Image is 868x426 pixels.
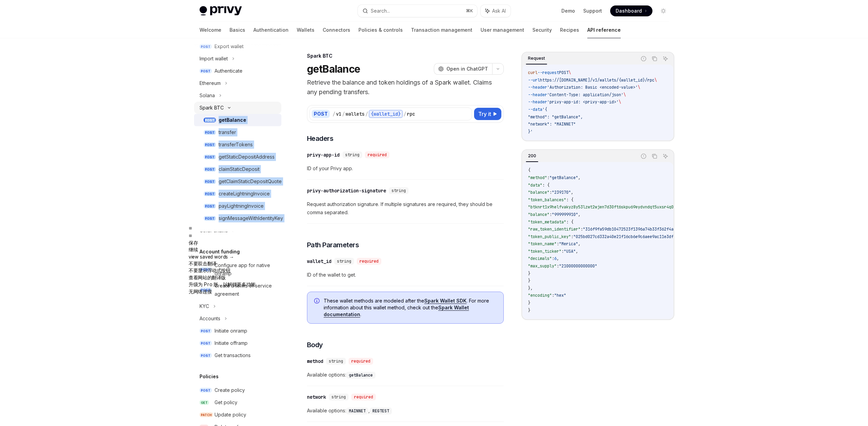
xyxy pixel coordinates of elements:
[307,371,504,379] span: Available options:
[557,256,559,261] span: ,
[639,54,648,63] button: Report incorrect code
[307,240,359,250] span: Path Parameters
[559,241,578,247] span: "Merica"
[200,388,212,393] span: POST
[528,92,547,98] span: --header
[411,22,472,38] a: Transaction management
[370,408,392,414] code: REGTEST
[528,197,566,203] span: "token_balances"
[538,70,559,75] span: --request
[552,212,578,217] span: "999999910"
[566,197,573,203] span: : {
[528,241,557,247] span: "token_name"
[576,249,578,254] span: ,
[661,152,670,161] button: Ask AI
[528,308,530,313] span: }
[549,190,552,195] span: :
[557,241,559,247] span: :
[215,386,245,394] div: Create policy
[528,249,561,254] span: "token_ticker"
[204,179,216,184] span: POST
[369,110,403,118] div: {wallet_id}
[200,314,220,323] div: Accounts
[200,400,209,405] span: GET
[571,234,573,239] span: :
[200,79,221,87] div: Ethereum
[346,372,376,379] code: getBalance
[307,187,386,194] div: privy-authorization-signature
[219,128,236,136] div: transfer
[580,226,583,232] span: :
[528,263,557,269] span: "max_supply"
[312,110,330,118] div: POST
[200,302,209,310] div: KYC
[307,271,504,279] span: ID of the wallet to get.
[547,99,619,105] span: 'privy-app-id: <privy-app-id>'
[552,190,571,195] span: "239170"
[189,246,255,253] div: 继续
[349,358,373,365] div: required
[194,349,281,362] a: POSTGet transactions
[610,5,652,16] a: Dashboard
[650,152,659,161] button: Copy the contents from the code block
[194,151,281,163] a: POSTgetStaticDepositAddress
[200,55,228,63] div: Import wallet
[561,249,564,254] span: :
[587,22,621,38] a: API reference
[200,372,219,381] h5: Policies
[219,190,270,198] div: createLightningInvoice
[560,22,579,38] a: Recipes
[528,107,542,112] span: --data
[407,111,415,117] div: rpc
[578,212,580,217] span: ,
[194,409,281,421] a: PATCHUpdate policy
[392,188,406,193] span: string
[528,167,530,173] span: {
[639,152,648,161] button: Report incorrect code
[358,5,477,17] button: Search...⌘K
[337,259,351,264] span: string
[336,111,341,117] div: v1
[654,77,657,83] span: \
[200,6,242,16] img: light logo
[204,191,216,196] span: POST
[307,164,504,173] span: ID of your Privy app.
[528,226,580,232] span: "raw_token_identifier"
[549,212,552,217] span: :
[528,204,688,210] span: "btknrt1x9helfvakyz8y53lzwt2wjen7d30ft6skpu69eydvndqt5uxsr4q0zvugn"
[307,78,504,97] p: Retrieve the balance and token holdings of a Spark wallet. Claims any pending transfers.
[204,118,216,123] span: POST
[215,398,237,407] div: Get policy
[650,54,659,63] button: Copy the contents from the code block
[219,165,260,173] div: claimStaticDeposit
[345,152,359,158] span: string
[200,91,215,100] div: Solana
[554,256,557,261] span: 6
[194,337,281,349] a: POSTInitiate offramp
[566,219,573,225] span: : {
[253,22,289,38] a: Authentication
[307,134,334,143] span: Headers
[307,358,323,365] div: method
[194,138,281,151] a: POSTtransferTokens
[219,141,253,149] div: transferTokens
[307,340,323,350] span: Body
[307,53,504,59] div: Spark BTC
[194,384,281,396] a: POSTCreate policy
[552,256,554,261] span: :
[189,253,255,260] div: view saved words →
[200,341,212,346] span: POST
[194,163,281,175] a: POSTclaimStaticDeposit
[194,188,281,200] a: POSTcreateLightningInvoice
[204,155,216,160] span: POST
[200,104,224,112] div: Spark BTC
[332,394,346,400] span: string
[194,65,281,77] a: POSTAuthenticate
[481,5,511,17] button: Ask AI
[528,212,549,217] span: "balance"
[189,275,226,280] a: 此网站已有翻译版
[528,129,533,134] span: }'
[346,408,368,414] code: MAINNET
[324,297,497,318] span: These wallet methods are modeled after the . For more information about this wallet method, check...
[200,22,221,38] a: Welcome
